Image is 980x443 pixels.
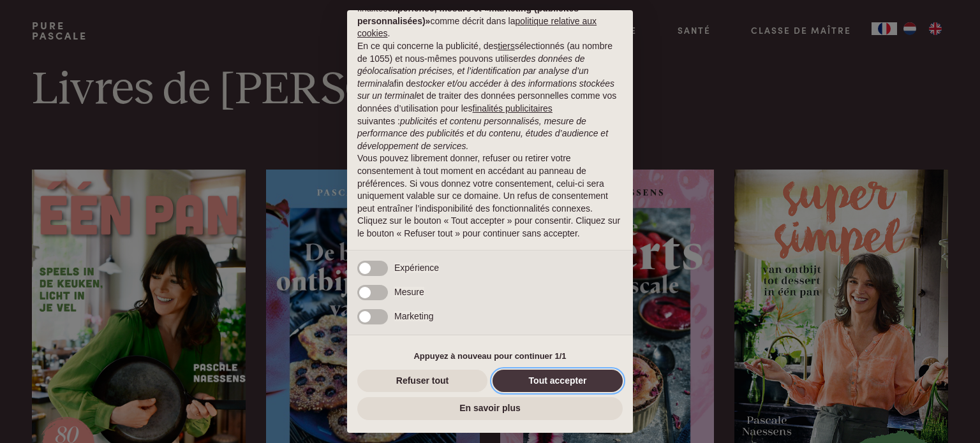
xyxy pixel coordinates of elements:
[394,311,433,321] span: Marketing
[357,397,623,420] button: En savoir plus
[357,40,623,152] p: En ce qui concerne la publicité, des sélectionnés (au nombre de 1055) et nous-mêmes pouvons utili...
[473,103,553,115] button: finalités publicitaires
[394,263,439,273] span: Expérience
[357,215,623,240] p: Cliquez sur le bouton « Tout accepter » pour consentir. Cliquez sur le bouton « Refuser tout » po...
[357,116,608,151] em: publicités et contenu personnalisés, mesure de performance des publicités et du contenu, études d...
[357,54,589,89] em: des données de géolocalisation précises, et l’identification par analyse d’un terminal
[498,40,514,53] button: tiers
[357,152,623,215] p: Vous pouvez librement donner, refuser ou retirer votre consentement à tout moment en accédant au ...
[357,78,614,101] em: stocker et/ou accéder à des informations stockées sur un terminal
[394,287,424,297] span: Mesure
[357,370,487,393] button: Refuser tout
[357,3,579,26] strong: expérience, mesure et «marketing (publicités personnalisées)»
[493,370,623,393] button: Tout accepter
